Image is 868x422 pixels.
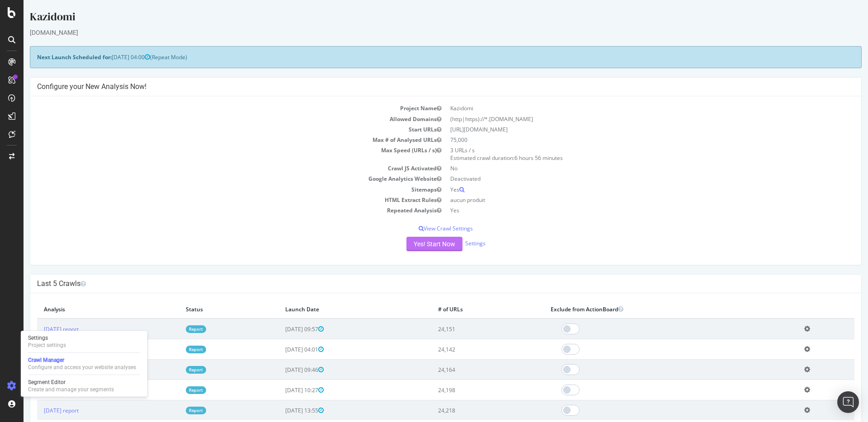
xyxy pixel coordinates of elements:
[162,325,183,333] a: Report
[88,53,127,61] span: [DATE] 04:00
[24,356,144,372] a: Crawl ManagerConfigure and access your website analyses
[14,163,422,173] td: Crawl JS Activated
[262,325,300,333] span: [DATE] 09:57
[262,407,300,414] span: [DATE] 13:55
[491,154,539,162] span: 6 hours 56 minutes
[28,364,136,371] div: Configure and access your website analyses
[442,239,462,247] a: Settings
[408,380,520,400] td: 24,198
[14,82,831,91] h4: Configure your New Analysis Now!
[422,145,831,163] td: 3 URLs / s Estimated crawl duration:
[14,195,422,205] td: HTML Extract Rules
[6,9,838,28] div: Kazidomi
[14,300,156,319] th: Analysis
[422,124,831,135] td: [URL][DOMAIN_NAME]
[14,124,422,135] td: Start URLs
[408,400,520,421] td: 24,218
[14,173,422,184] td: Google Analytics Website
[14,114,422,124] td: Allowed Domains
[20,386,55,394] a: [DATE] report
[262,366,300,374] span: [DATE] 09:46
[14,135,422,145] td: Max # of Analysed URLs
[14,103,422,113] td: Project Name
[14,184,422,195] td: Sitemaps
[162,346,183,353] a: Report
[28,386,114,393] div: Create and manage your segments
[422,173,831,184] td: Deactivated
[162,366,183,374] a: Report
[262,346,300,353] span: [DATE] 04:01
[28,342,66,349] div: Project settings
[156,300,255,319] th: Status
[14,53,88,61] strong: Next Launch Scheduled for:
[408,339,520,360] td: 24,142
[162,386,183,394] a: Report
[14,145,422,163] td: Max Speed (URLs / s)
[24,378,144,394] a: Segment EditorCreate and manage your segments
[20,366,55,374] a: [DATE] report
[383,237,439,251] button: Yes! Start Now
[28,379,114,386] div: Segment Editor
[255,300,408,319] th: Launch Date
[162,407,183,414] a: Report
[422,135,831,145] td: 75,000
[408,300,520,319] th: # of URLs
[837,391,859,413] div: Open Intercom Messenger
[20,325,55,333] a: [DATE] report
[422,205,831,216] td: Yes
[20,346,55,353] a: [DATE] report
[20,407,55,414] a: [DATE] report
[28,334,66,342] div: Settings
[422,195,831,205] td: aucun produit
[14,205,422,216] td: Repeated Analysis
[422,163,831,173] td: No
[6,46,838,68] div: (Repeat Mode)
[14,225,831,232] p: View Crawl Settings
[422,184,831,195] td: Yes
[28,356,136,364] div: Crawl Manager
[6,28,838,37] div: [DOMAIN_NAME]
[422,103,831,113] td: Kazidomi
[14,279,831,288] h4: Last 5 Crawls
[408,319,520,339] td: 24,151
[422,114,831,124] td: (http|https)://*.[DOMAIN_NAME]
[408,360,520,380] td: 24,164
[262,386,300,394] span: [DATE] 10:27
[24,333,144,350] a: SettingsProject settings
[520,300,774,319] th: Exclude from ActionBoard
